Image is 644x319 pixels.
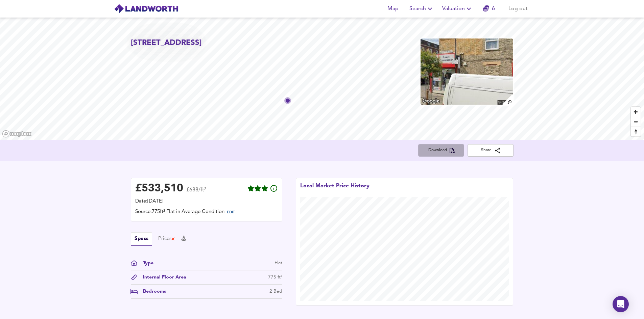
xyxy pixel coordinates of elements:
span: Reset bearing to north [631,127,641,136]
div: 2 Bed [269,288,282,295]
a: Mapbox homepage [2,130,32,138]
img: search [502,94,514,106]
div: Internal Floor Area [138,274,186,281]
div: Type [138,260,153,267]
img: logo [114,4,178,14]
div: Flat [275,260,282,267]
button: Prices [158,235,175,243]
div: Open Intercom Messenger [613,296,629,312]
span: Download [424,147,459,154]
button: Map [382,2,404,16]
span: EDIT [227,211,235,214]
div: Bedrooms [138,288,166,295]
div: £ 533,510 [135,184,183,194]
div: Date: [DATE] [135,198,278,205]
button: Zoom out [631,117,641,127]
button: Specs [131,232,152,246]
button: Log out [506,2,530,16]
button: Reset bearing to north [631,127,641,136]
button: 6 [478,2,500,16]
div: 775 ft² [268,274,282,281]
a: 6 [483,4,495,14]
span: Log out [508,4,528,14]
button: Zoom in [631,107,641,117]
button: Download [418,144,464,157]
span: Valuation [442,4,473,14]
img: property [420,38,513,105]
span: Share [473,147,508,154]
span: Search [409,4,434,14]
div: Source: 775ft² Flat in Average Condition [135,208,278,217]
button: Search [407,2,437,16]
span: Map [385,4,401,14]
button: Valuation [439,2,476,16]
div: Local Market Price History [300,182,369,197]
h2: [STREET_ADDRESS] [131,38,202,48]
span: £688/ft² [186,187,206,197]
button: Share [468,144,514,157]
